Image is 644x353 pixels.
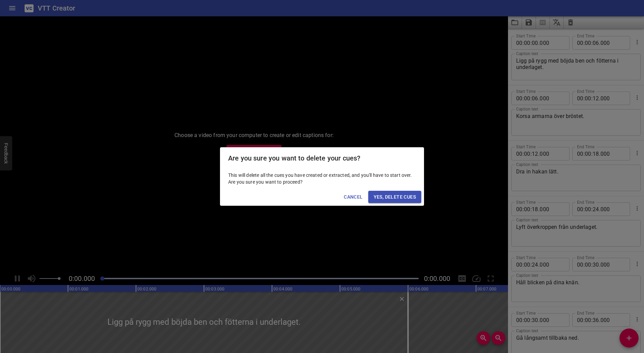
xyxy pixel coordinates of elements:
button: Cancel [341,191,365,203]
span: Yes, Delete Cues [374,193,416,201]
h2: Are you sure you want to delete your cues? [228,153,416,164]
div: This will delete all the cues you have created or extracted, and you'll have to start over. Are y... [220,169,424,188]
span: Cancel [344,193,362,201]
button: Yes, Delete Cues [368,191,421,203]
